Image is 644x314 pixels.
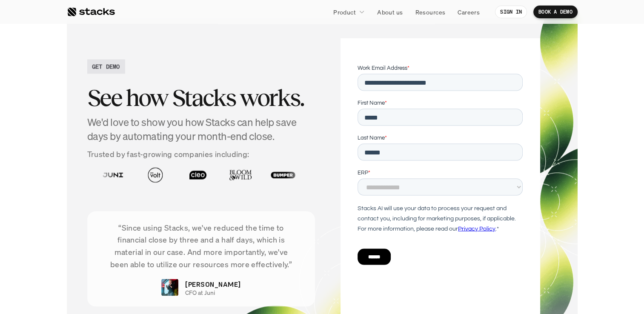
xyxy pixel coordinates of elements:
p: “Since using Stacks, we've reduced the time to financial close by three and a half days, which is... [100,221,303,270]
p: Product [333,8,356,17]
a: Careers [452,4,485,20]
h4: We'd love to show you how Stacks can help save days by automating your month-end close. [87,115,315,143]
p: BOOK A DEMO [538,9,572,15]
p: SIGN IN [500,9,522,15]
h2: See how Stacks works. [87,84,315,111]
p: CFO at Juni [185,289,215,296]
h2: GET DEMO [92,62,120,71]
a: About us [372,4,408,20]
p: [PERSON_NAME] [185,279,240,289]
p: Trusted by fast-growing companies including: [87,148,315,160]
p: Careers [458,8,480,17]
p: Resources [415,8,445,17]
p: About us [377,8,403,17]
iframe: Form 0 [358,63,523,287]
a: SIGN IN [495,6,527,18]
a: Resources [410,4,450,20]
a: BOOK A DEMO [533,6,578,18]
